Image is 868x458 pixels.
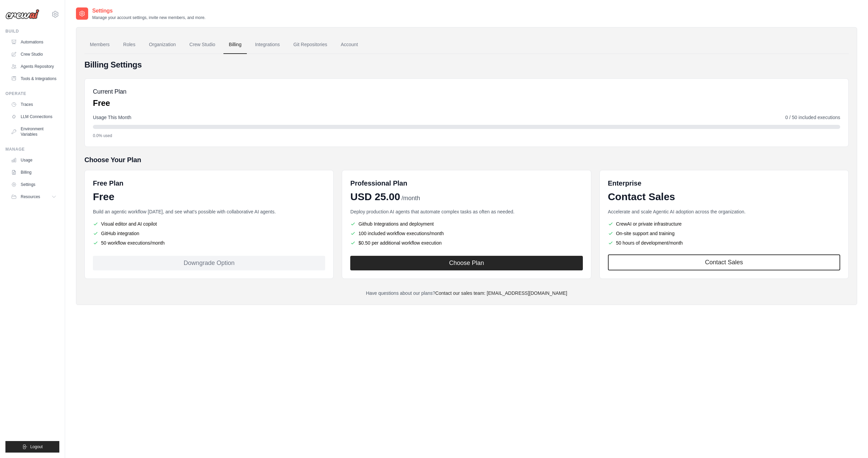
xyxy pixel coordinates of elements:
a: Environment Variables [8,123,59,140]
div: Operate [5,91,59,96]
a: Tools & Integrations [8,73,59,84]
li: Visual editor and AI copilot [93,221,325,227]
span: 0 / 50 included executions [785,114,840,121]
a: Billing [223,36,247,54]
div: Manage [5,147,59,152]
li: On-site support and training [608,230,840,237]
button: Choose Plan [350,256,583,270]
p: Manage your account settings, invite new members, and more. [92,15,205,20]
p: Have questions about our plans? [84,290,849,297]
a: Organization [143,36,181,54]
button: Resources [8,191,59,202]
h4: Billing Settings [84,59,849,70]
h2: Settings [92,7,205,15]
a: Account [335,36,363,54]
a: Traces [8,99,59,110]
a: Automations [8,37,59,47]
h6: Free Plan [93,178,123,188]
a: Git Repositories [288,36,333,54]
span: Resources [21,194,40,199]
a: Integrations [250,36,285,54]
a: Contact Sales [608,254,840,270]
li: $0.50 per additional workflow execution [350,240,583,246]
span: Usage This Month [93,114,131,121]
h5: Current Plan [93,87,126,96]
li: GitHub integration [93,230,325,237]
a: Contact our sales team: [EMAIL_ADDRESS][DOMAIN_NAME] [435,290,567,296]
img: Logo [5,9,39,19]
span: 0.0% used [93,133,112,138]
li: 50 hours of development/month [608,240,840,246]
li: 50 workflow executions/month [93,240,325,246]
span: Logout [30,444,43,450]
li: Github Integrations and deployment [350,221,583,227]
a: Crew Studio [8,49,59,60]
div: Free [93,191,325,203]
div: Build [5,28,59,34]
li: 100 included workflow executions/month [350,230,583,237]
a: Roles [118,36,141,54]
a: Members [84,36,115,54]
button: Logout [5,441,59,453]
h5: Choose Your Plan [84,155,849,165]
p: Deploy production AI agents that automate complex tasks as often as needed. [350,208,583,215]
h6: Professional Plan [350,178,407,188]
div: Downgrade Option [93,256,325,270]
p: Accelerate and scale Agentic AI adoption across the organization. [608,208,840,215]
a: LLM Connections [8,111,59,122]
a: Crew Studio [184,36,221,54]
span: USD 25.00 [350,191,400,203]
h6: Enterprise [608,178,840,188]
p: Free [93,98,126,109]
span: /month [401,194,420,203]
a: Usage [8,155,59,166]
a: Agents Repository [8,61,59,72]
a: Settings [8,179,59,190]
p: Build an agentic workflow [DATE], and see what's possible with collaborative AI agents. [93,208,325,215]
div: Contact Sales [608,191,840,203]
a: Billing [8,167,59,178]
li: CrewAI or private infrastructure [608,221,840,227]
